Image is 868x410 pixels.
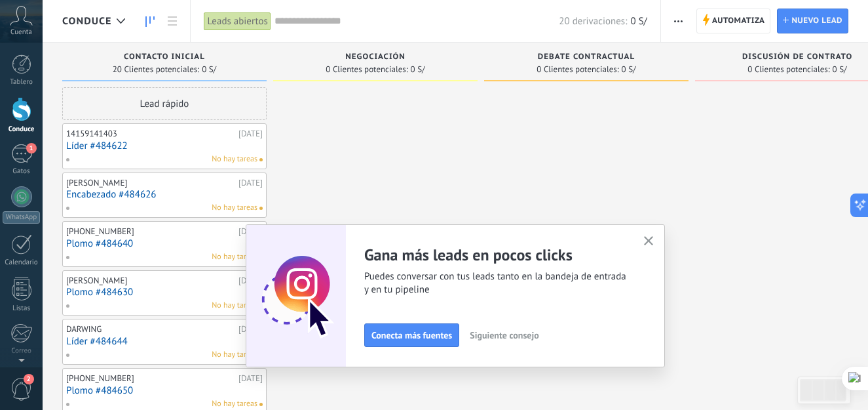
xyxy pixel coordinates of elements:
[238,324,263,335] div: [DATE]
[66,189,263,200] a: Encabezado #484626
[202,66,216,73] span: 0 S/
[833,66,847,73] span: 0 S/
[3,211,40,224] div: WhatsApp
[238,178,263,188] div: [DATE]
[3,125,41,134] div: Conduce
[491,52,682,64] div: Debate contractual
[537,66,618,73] span: 0 Clientes potenciales:
[66,373,235,384] div: [PHONE_NUMBER]
[280,52,471,64] div: Negociación
[66,287,263,298] a: Plomo #484630
[696,9,771,33] a: Automatiza
[364,323,459,347] button: Conecta más fuentes
[259,158,263,161] span: No hay nada asignado
[69,52,260,64] div: Contacto inicial
[464,325,544,345] button: Siguiente consejo
[66,324,235,335] div: DARWING
[411,66,425,73] span: 0 S/
[238,276,263,286] div: [DATE]
[238,373,263,384] div: [DATE]
[3,78,41,87] div: Tablero
[712,9,765,33] span: Automatiza
[212,154,257,165] span: No hay tareas
[3,304,41,313] div: Listas
[326,66,407,73] span: 0 Clientes potenciales:
[66,140,263,152] a: Líder #484622
[10,28,32,37] span: Cuenta
[238,129,263,139] div: [DATE]
[66,129,235,139] div: 14159141403
[538,52,635,62] span: Debate contractual
[3,347,41,356] div: Correo
[470,331,538,340] span: Siguiente consejo
[622,66,636,73] span: 0 S/
[791,9,842,33] span: Nuevo lead
[66,178,235,188] div: [PERSON_NAME]
[238,226,263,237] div: [DATE]
[777,9,848,33] a: Nuevo lead
[212,251,257,263] span: No hay tareas
[3,167,41,176] div: Gatos
[62,87,267,120] div: Lead rápido
[259,403,263,406] span: No hay nada asignado
[669,9,688,33] button: Más
[26,143,37,154] span: 1
[212,349,257,361] span: No hay tareas
[124,52,205,62] span: Contacto inicial
[66,226,235,237] div: [PHONE_NUMBER]
[66,276,235,286] div: [PERSON_NAME]
[139,9,161,34] a: Leads
[24,374,34,384] span: 2
[62,15,111,28] span: Conduce
[345,52,406,62] span: Negociación
[364,245,628,265] h2: Gana más leads en pocos clicks
[747,66,829,73] span: 0 Clientes potenciales:
[66,336,263,347] a: Líder #484644
[113,66,199,73] span: 20 Clientes potenciales:
[259,207,263,210] span: No hay nada asignado
[371,331,452,340] span: Conecta más fuentes
[212,300,257,312] span: No hay tareas
[161,9,183,34] a: Lista
[212,202,257,214] span: No hay tareas
[66,385,263,396] a: Plomo #484650
[364,270,628,297] span: Puedes conversar con tus leads tanto en la bandeja de entrada y en tu pipeline
[630,15,647,28] span: 0 S/
[3,258,41,267] div: Calendario
[66,238,263,249] a: Plomo #484640
[559,15,627,28] span: 20 derivaciones:
[742,52,852,62] span: Discusión de contrato
[212,398,257,410] span: No hay tareas
[204,12,271,31] div: Leads abiertos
